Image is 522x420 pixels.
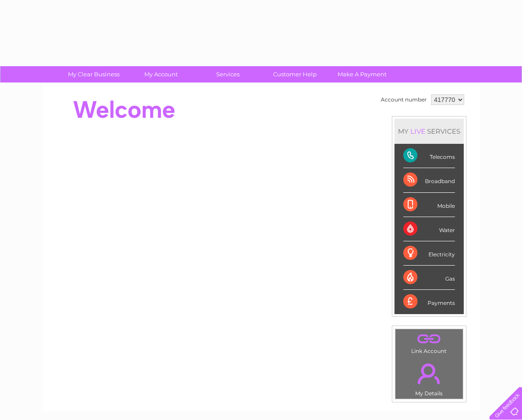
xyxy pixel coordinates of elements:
a: . [398,358,461,389]
div: Broadband [403,168,455,192]
a: Make A Payment [326,66,398,82]
td: My Details [395,356,463,399]
div: LIVE [409,127,427,135]
a: My Account [124,66,197,82]
div: Mobile [403,193,455,217]
td: Link Account [395,329,463,356]
div: MY SERVICES [394,119,464,144]
div: Telecoms [403,144,455,168]
a: . [398,331,461,347]
a: Services [192,66,264,82]
div: Water [403,217,455,241]
a: My Clear Business [57,66,130,82]
div: Electricity [403,241,455,266]
div: Payments [403,290,455,314]
a: Customer Help [259,66,331,82]
div: Gas [403,266,455,290]
td: Account number [379,92,429,107]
